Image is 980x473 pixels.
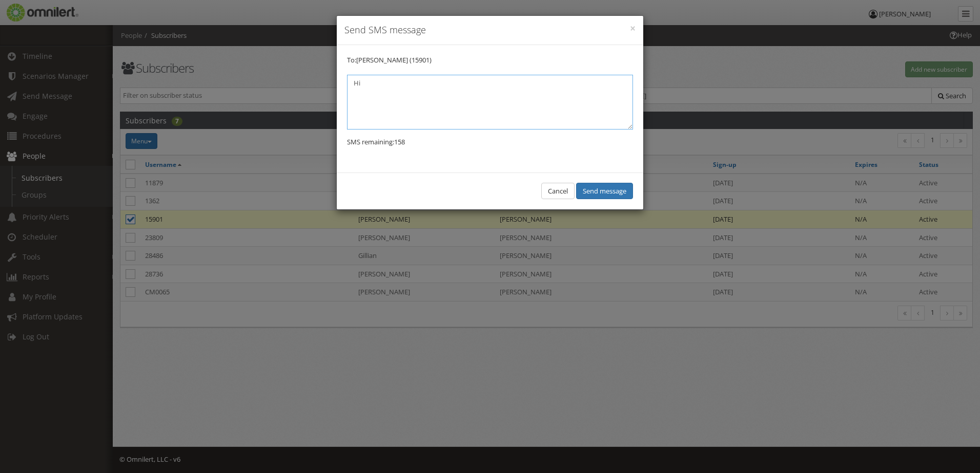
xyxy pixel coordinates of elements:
span: Help [23,7,44,16]
span: 158 [394,137,405,146]
button: Send message [576,183,633,200]
span: [PERSON_NAME] (15901) [356,55,432,64]
button: Cancel [541,183,575,200]
button: × [630,24,636,34]
h4: Send SMS message [344,24,636,37]
label: To: [347,55,432,65]
div: SMS remaining: [347,137,633,147]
